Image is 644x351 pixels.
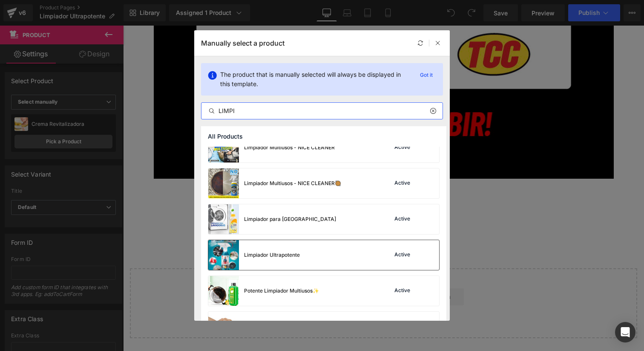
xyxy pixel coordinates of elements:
[208,276,239,306] img: product-img
[244,215,336,223] div: Limpiador para [GEOGRAPHIC_DATA]
[201,39,285,47] p: Manually select a product
[208,168,239,198] img: product-img
[208,204,239,234] img: product-img
[181,263,257,280] a: Explore Blocks
[393,180,412,187] div: Active
[201,126,446,147] div: All Products
[264,263,341,280] a: Add Single Section
[244,144,335,151] div: Limpiador Multiusos - NICE CLEANER
[244,180,341,187] div: Limpiador Multiusos - NICE CLEANER🥘
[393,144,412,151] div: Active
[201,106,443,116] input: Search products
[220,70,410,89] p: The product that is manually selected will always be displayed in this template.
[244,287,319,295] div: Potente Limpiador Multiusos✨
[417,70,436,80] p: Got it
[208,312,239,342] img: product-img
[20,287,500,293] p: or Drag & Drop elements from left sidebar
[393,216,412,223] div: Active
[615,322,635,342] div: Open Intercom Messenger
[208,240,239,270] img: product-img
[393,287,412,294] div: Active
[393,252,412,258] div: Active
[208,133,239,162] img: product-img
[244,251,300,259] div: Limpiador Ultrapotente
